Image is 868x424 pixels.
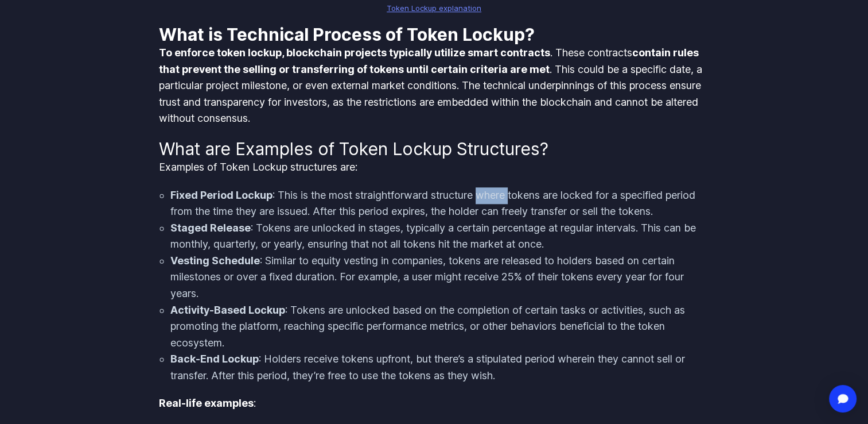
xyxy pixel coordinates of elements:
li: : Tokens are unlocked based on the completion of certain tasks or activities, such as promoting t... [170,302,710,352]
li: : Holders receive tokens upfront, but there’s a stipulated period wherein they cannot sell or tra... [170,351,710,384]
li: : This is the most straightforward structure where tokens are locked for a specified period from ... [170,187,710,220]
div: Open Intercom Messenger [829,385,857,413]
p: Examples of Token Lockup structures are: [159,159,710,176]
strong: Staged Release [170,222,251,234]
strong: Vesting Schedule [170,255,260,267]
a: Token Lockup explanation [387,2,481,14]
li: : Tokens are unlocked in stages, typically a certain percentage at regular intervals. This can be... [170,220,710,253]
h2: What are Examples of Token Lockup Structures? [159,138,710,159]
li: : Similar to equity vesting in companies, tokens are released to holders based on certain milesto... [170,253,710,302]
strong: Activity-Based Lockup [170,304,285,316]
strong: To enforce token lockup, blockchain projects typically utilize smart contracts [159,47,550,59]
strong: Back-End Lockup [170,353,259,365]
strong: What is Technical Process of Token Lockup? [159,24,535,45]
strong: Fixed Period Lockup [170,189,273,201]
strong: contain rules that prevent the selling or transferring of tokens until certain criteria are met [159,47,699,75]
p: . These contracts . This could be a specific date, a particular project milestone, or even extern... [159,45,710,127]
p: : [159,395,710,412]
strong: Real-life examples [159,397,254,409]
